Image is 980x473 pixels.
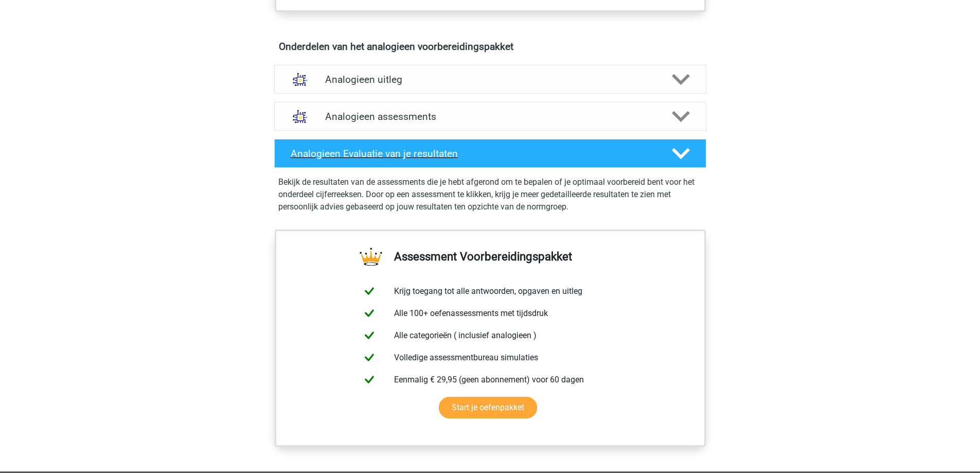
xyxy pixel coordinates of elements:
h4: Onderdelen van het analogieen voorbereidingspakket [279,41,702,52]
h4: Analogieen uitleg [325,74,655,85]
p: Bekijk de resultaten van de assessments die je hebt afgerond om te bepalen of je optimaal voorber... [278,176,702,213]
img: analogieen assessments [287,103,313,130]
h4: Analogieen assessments [325,111,655,122]
a: Analogieen Evaluatie van je resultaten [270,139,710,168]
a: assessments Analogieen assessments [270,102,710,131]
a: uitleg Analogieen uitleg [270,65,710,94]
a: Start je oefenpakket [439,397,537,418]
h4: Analogieen Evaluatie van je resultaten [291,148,655,160]
img: analogieen uitleg [287,66,313,93]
